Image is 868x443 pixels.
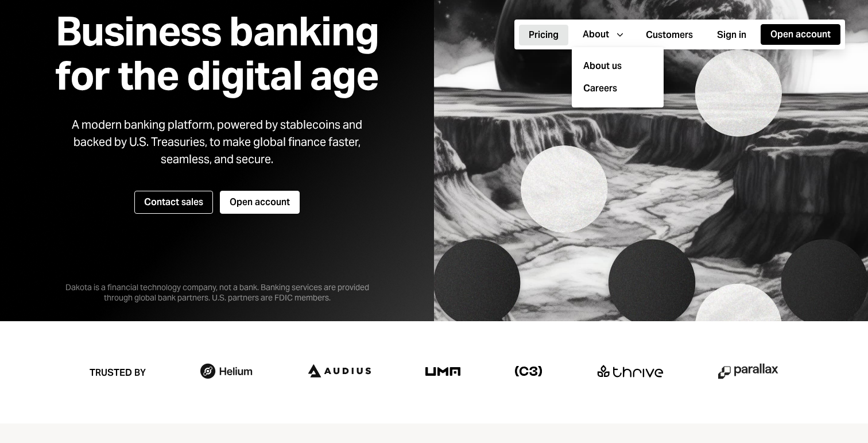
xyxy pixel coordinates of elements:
a: Customers [636,24,703,46]
button: Contact sales [134,191,213,214]
img: logo [515,366,542,376]
a: Pricing [519,24,568,46]
a: Sign in [707,24,756,46]
img: logo [425,367,460,376]
button: Pricing [519,25,568,45]
a: About us [579,54,657,78]
img: logo [200,363,254,379]
img: logo [597,365,664,377]
div: A modern banking platform, powered by stablecoins and backed by U.S. Treasuries, to make global f... [62,116,372,168]
button: About [573,24,631,45]
img: logo [718,363,778,379]
div: About us [579,55,657,78]
img: logo [308,363,371,379]
button: Customers [636,25,703,45]
button: Sign in [707,25,756,45]
h1: Business banking for the digital age [41,9,393,98]
div: Dakota is a financial technology company, not a bank. Banking services are provided through globa... [45,264,389,303]
a: Careers [583,82,661,96]
div: Trusted by [90,357,146,388]
button: Open account [220,191,300,214]
button: Open account [761,24,840,45]
div: About [583,28,609,41]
